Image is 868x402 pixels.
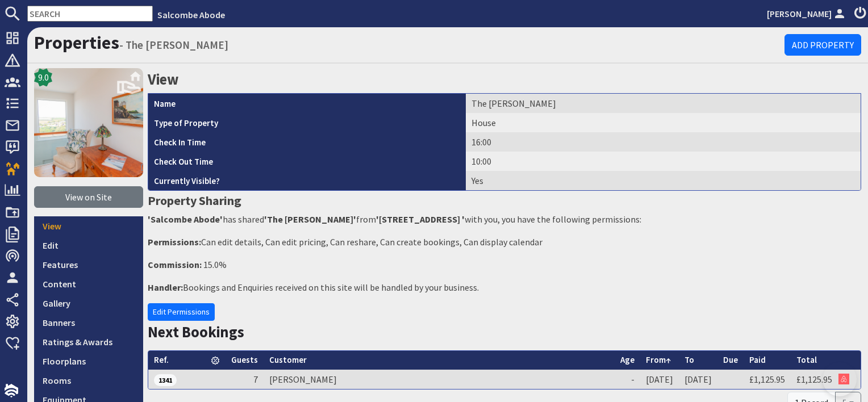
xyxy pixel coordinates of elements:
[646,354,671,365] a: From
[34,313,143,332] a: Banners
[148,94,466,113] th: Name
[34,255,143,274] a: Features
[157,9,225,20] a: Salcombe Abode
[749,354,766,365] a: Paid
[34,371,143,390] a: Rooms
[466,94,861,113] td: The [PERSON_NAME]
[34,68,143,177] img: The Holt's icon
[615,370,640,389] td: -
[34,216,143,236] a: View
[264,213,356,225] strong: 'The [PERSON_NAME]'
[38,70,49,84] span: 9.0
[685,354,694,365] a: To
[154,374,177,386] span: 1341
[231,354,258,365] a: Guests
[148,212,861,226] p: has shared from with you, you have the following permissions:
[154,374,177,385] a: 1341
[620,354,635,365] a: Age
[148,213,223,225] strong: 'Salcombe Abode'
[148,113,466,132] th: Type of Property
[154,354,169,365] a: Ref.
[679,370,717,389] td: [DATE]
[466,152,861,171] td: 10:00
[203,259,227,270] span: 15.0%
[34,31,119,54] a: Properties
[466,132,861,152] td: 16:00
[269,354,307,365] a: Customer
[148,171,466,190] th: Currently Visible?
[148,132,466,152] th: Check In Time
[148,191,861,210] h3: Property Sharing
[466,171,861,190] td: Yes
[34,351,143,371] a: Floorplans
[264,370,615,389] td: [PERSON_NAME]
[148,236,201,248] strong: Permissions:
[148,282,183,293] strong: Handler:
[34,332,143,351] a: Ratings & Awards
[34,274,143,294] a: Content
[767,7,848,20] a: [PERSON_NAME]
[376,213,465,225] strong: '[STREET_ADDRESS] '
[148,280,861,294] p: Bookings and Enquiries received on this site will be handled by your business.
[640,370,679,389] td: [DATE]
[796,354,817,365] a: Total
[823,362,857,396] iframe: Toggle Customer Support
[148,235,861,249] p: Can edit details, Can edit pricing, Can reshare, Can create bookings, Can display calendar
[119,38,228,52] small: - The [PERSON_NAME]
[5,384,18,397] img: staytech_i_w-64f4e8e9ee0a9c174fd5317b4b171b261742d2d393467e5bdba4413f4f884c10.svg
[796,374,832,385] a: £1,125.95
[749,374,785,385] a: £1,125.95
[253,374,258,385] span: 7
[148,68,861,91] h2: View
[148,152,466,171] th: Check Out Time
[784,34,861,56] a: Add Property
[27,6,153,22] input: SEARCH
[34,186,143,208] a: View on Site
[148,303,215,321] a: Edit Permissions
[717,351,744,370] th: Due
[466,113,861,132] td: House
[34,68,143,177] a: The Holt's icon9.0
[148,259,202,270] strong: Commission:
[148,323,244,341] a: Next Bookings
[34,294,143,313] a: Gallery
[34,236,143,255] a: Edit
